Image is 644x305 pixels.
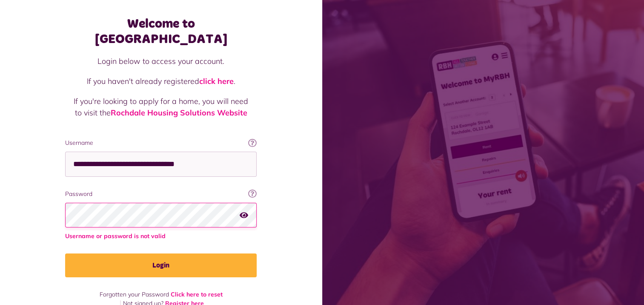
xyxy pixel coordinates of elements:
[74,55,248,67] p: Login below to access your account.
[65,253,257,277] button: Login
[111,108,247,118] a: Rochdale Housing Solutions Website
[74,75,248,87] p: If you haven't already registered .
[65,232,257,241] span: Username or password is not valid
[65,138,257,147] label: Username
[65,190,257,199] label: Password
[74,95,248,118] p: If you're looking to apply for a home, you will need to visit the
[199,76,234,86] a: click here
[100,291,169,298] span: Forgotten your Password
[171,291,223,298] a: Click here to reset
[65,16,257,47] h1: Welcome to [GEOGRAPHIC_DATA]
